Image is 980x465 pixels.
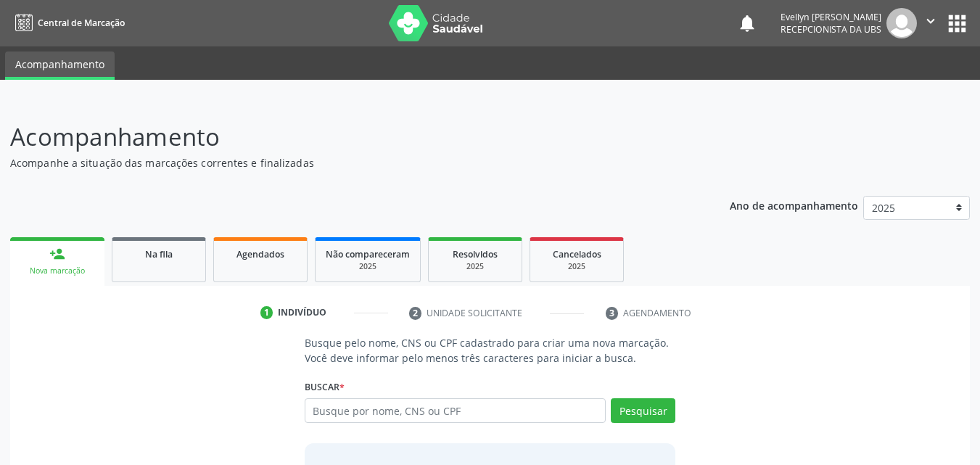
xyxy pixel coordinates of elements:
a: Central de Marcação [10,11,125,35]
button: apps [944,11,970,36]
div: 2025 [326,261,410,272]
span: Na fila [145,248,173,260]
div: 1 [260,306,273,319]
img: img [886,8,917,38]
p: Busque pelo nome, CNS ou CPF cadastrado para criar uma nova marcação. Você deve informar pelo men... [305,335,676,366]
span: Agendados [236,248,284,260]
button:  [917,8,944,38]
span: Recepcionista da UBS [781,23,881,36]
div: Evellyn [PERSON_NAME] [781,11,881,23]
span: Central de Marcação [38,17,125,29]
button: notifications [737,13,757,33]
div: Nova marcação [20,266,94,276]
i:  [923,13,939,29]
span: Cancelados [553,248,601,260]
span: Resolvidos [453,248,498,260]
div: 2025 [439,261,511,272]
button: Pesquisar [611,398,675,423]
a: Acompanhamento [5,52,115,80]
div: Indivíduo [278,306,326,319]
div: person_add [49,246,65,262]
input: Busque por nome, CNS ou CPF [305,398,606,423]
div: 2025 [540,261,613,272]
label: Buscar [305,376,345,398]
p: Acompanhe a situação das marcações correntes e finalizadas [10,155,682,170]
span: Não compareceram [326,248,410,260]
p: Acompanhamento [10,119,682,155]
p: Ano de acompanhamento [730,196,858,214]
